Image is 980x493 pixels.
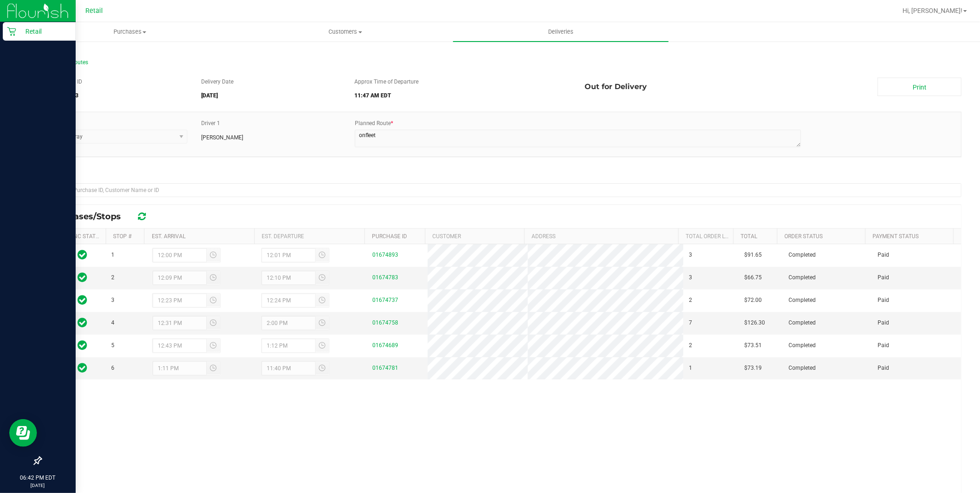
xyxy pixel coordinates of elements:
[111,364,114,373] span: 6
[689,364,692,373] span: 1
[524,228,678,244] th: Address
[785,233,823,240] a: Order Status
[744,319,765,327] span: $126.30
[201,78,233,86] label: Delivery Date
[878,273,889,282] span: Paid
[744,273,762,282] span: $66.75
[744,251,762,259] span: $91.65
[78,339,88,352] span: In Sync
[111,273,114,282] span: 2
[878,296,889,305] span: Paid
[453,22,669,42] a: Deliveries
[425,228,524,244] th: Customer
[789,341,816,350] span: Completed
[78,248,88,261] span: In Sync
[878,319,889,327] span: Paid
[238,28,453,36] span: Customers
[9,419,37,447] iframe: Resource center
[113,233,131,240] a: Stop #
[238,22,453,42] a: Customers
[4,474,72,482] p: 06:42 PM EDT
[7,27,16,36] inline-svg: Retail
[689,341,692,350] span: 2
[41,183,962,197] input: Search Purchase ID, Customer Name or ID
[78,294,88,307] span: In Sync
[372,274,398,281] a: 01674783
[85,7,103,15] span: Retail
[789,273,816,282] span: Completed
[372,297,398,303] a: 01674737
[585,78,647,96] span: Out for Delivery
[372,252,398,258] a: 01674893
[201,93,341,99] h5: [DATE]
[354,93,571,99] h5: 11:47 AM EDT
[152,233,185,240] a: Est. Arrival
[16,26,72,37] p: Retail
[48,211,130,222] span: Purchases/Stops
[789,251,816,259] span: Completed
[741,233,757,240] a: Total
[111,341,114,350] span: 5
[689,251,692,259] span: 3
[4,482,72,489] p: [DATE]
[78,271,88,284] span: In Sync
[372,233,407,240] a: Purchase ID
[789,364,816,373] span: Completed
[902,7,962,14] span: Hi, [PERSON_NAME]!
[201,119,220,127] label: Driver 1
[878,341,889,350] span: Paid
[78,361,88,374] span: In Sync
[23,28,237,36] span: Purchases
[78,316,88,329] span: In Sync
[372,342,398,349] a: 01674689
[254,228,365,244] th: Est. Departure
[111,319,114,327] span: 4
[354,78,418,86] label: Approx Time of Departure
[372,365,398,371] a: 01674781
[789,319,816,327] span: Completed
[878,251,889,259] span: Paid
[689,319,692,327] span: 7
[689,273,692,282] span: 3
[111,251,114,259] span: 1
[744,296,762,305] span: $72.00
[744,364,762,373] span: $73.19
[372,319,398,326] a: 01674758
[67,233,102,240] a: Sync Status
[111,296,114,305] span: 3
[878,364,889,373] span: Paid
[878,78,962,96] a: Print Manifest
[355,119,394,127] label: Planned Route
[201,133,243,142] span: [PERSON_NAME]
[789,296,816,305] span: Completed
[872,233,919,240] a: Payment Status
[689,296,692,305] span: 2
[536,28,586,36] span: Deliveries
[678,228,733,244] th: Total Order Lines
[744,341,762,350] span: $73.51
[22,22,238,42] a: Purchases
